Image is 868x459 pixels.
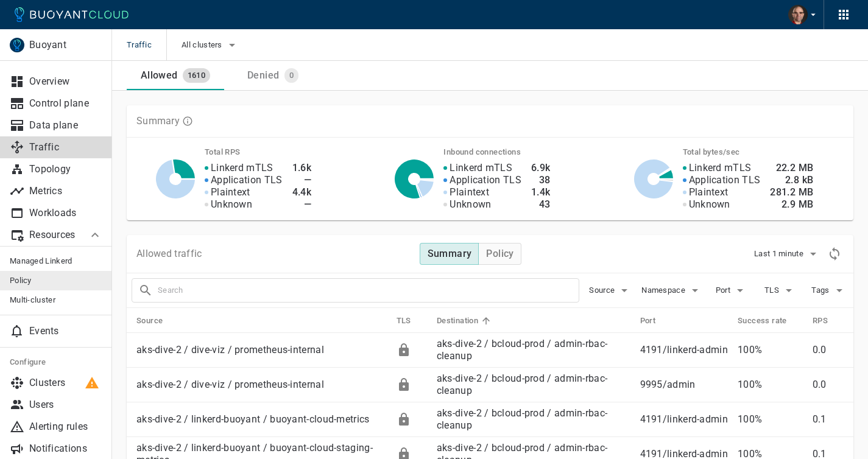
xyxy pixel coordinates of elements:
h5: Success rate [738,316,787,326]
p: Application TLS [450,174,521,186]
button: Last 1 minute [754,245,820,263]
span: 1610 [183,71,211,80]
h4: 22.2 MB [770,162,813,174]
p: Summary [136,115,180,127]
span: Policy [10,276,102,286]
p: Topology [29,163,102,175]
img: Buoyant [10,38,24,52]
p: 4191 / linkerd-admin [640,344,728,356]
svg: TLS data is compiled from traffic seen by Linkerd proxies. RPS and TCP bytes reflect both inbound... [182,116,193,127]
h4: 43 [531,198,551,211]
p: Plaintext [689,186,729,198]
p: Allowed traffic [136,248,202,260]
h4: 1.4k [531,186,551,198]
a: Allowed1610 [127,61,224,90]
h4: 6.9k [531,162,551,174]
p: Data plane [29,119,102,131]
button: All clusters [182,36,239,54]
p: 100% [738,344,803,356]
div: Refresh metrics [825,245,844,263]
span: Tags [811,286,831,295]
span: Multi-cluster [10,295,102,305]
h4: 2.9 MB [770,198,813,211]
p: Alerting rules [29,421,102,433]
h5: Configure [10,357,102,367]
p: Clusters [29,377,102,389]
p: Plaintext [450,186,489,198]
p: 100% [738,413,803,426]
p: 4191 / linkerd-admin [640,413,728,426]
h4: Policy [486,248,513,260]
span: Managed Linkerd [10,256,102,266]
h4: Summary [428,248,472,260]
span: Namespace [641,286,688,295]
div: Denied [242,65,279,82]
h5: Source [136,316,163,326]
button: Tags [810,281,849,300]
button: TLS [761,281,800,300]
span: 0 [284,71,298,80]
p: 9995 / admin [640,379,728,391]
h4: — [292,198,312,211]
span: Success rate [738,315,803,326]
a: aks-dive-2 / bcloud-prod / admin-rbac-cleanup [437,338,607,362]
a: aks-dive-2 / linkerd-buoyant / buoyant-cloud-metrics [136,413,370,425]
span: Destination [437,315,494,326]
h4: 4.4k [292,186,312,198]
p: Plaintext [211,186,250,198]
h4: 38 [531,174,551,186]
span: TLS [764,286,782,295]
input: Search [158,282,579,299]
span: All clusters [182,40,225,50]
span: Source [136,315,178,326]
p: Metrics [29,185,102,197]
span: TLS [397,315,427,326]
p: Resources [29,229,78,241]
a: aks-dive-2 / bcloud-prod / admin-rbac-cleanup [437,373,607,396]
button: Summary [420,243,479,265]
p: Overview [29,75,102,88]
p: Workloads [29,207,102,219]
h4: — [292,174,312,186]
div: Allowed [136,65,178,82]
p: 0.0 [813,379,844,391]
span: Last 1 minute [754,249,806,259]
h5: TLS [397,316,411,326]
span: Port [716,286,733,295]
img: Travis Beckham [788,5,808,24]
p: Unknown [689,198,730,211]
button: Port [712,281,751,300]
a: aks-dive-2 / bcloud-prod / admin-rbac-cleanup [437,407,607,431]
p: 0.0 [813,344,844,356]
button: Source [589,281,632,300]
h4: 2.8 kB [770,174,813,186]
p: Buoyant [29,39,102,51]
h5: Port [640,316,656,326]
span: RPS [813,315,844,326]
h5: Destination [437,316,478,326]
p: Traffic [29,141,102,153]
button: Policy [478,243,521,265]
p: Unknown [211,198,252,211]
h4: 281.2 MB [770,186,813,198]
p: Linkerd mTLS [450,162,512,174]
p: Notifications [29,443,102,455]
span: Port [640,315,672,326]
p: Application TLS [211,174,283,186]
p: Unknown [450,198,491,211]
p: Linkerd mTLS [211,162,273,174]
h4: 1.6k [292,162,312,174]
p: Application TLS [689,174,761,186]
span: Traffic [127,29,166,61]
p: Users [29,399,102,411]
p: Events [29,325,102,337]
p: Linkerd mTLS [689,162,752,174]
span: Source [589,286,617,295]
p: Control plane [29,97,102,110]
a: aks-dive-2 / dive-viz / prometheus-internal [136,344,324,356]
p: 100% [738,379,803,391]
p: 0.1 [813,413,844,426]
a: Denied0 [224,61,322,90]
h5: RPS [813,316,828,326]
button: Namespace [641,281,702,300]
